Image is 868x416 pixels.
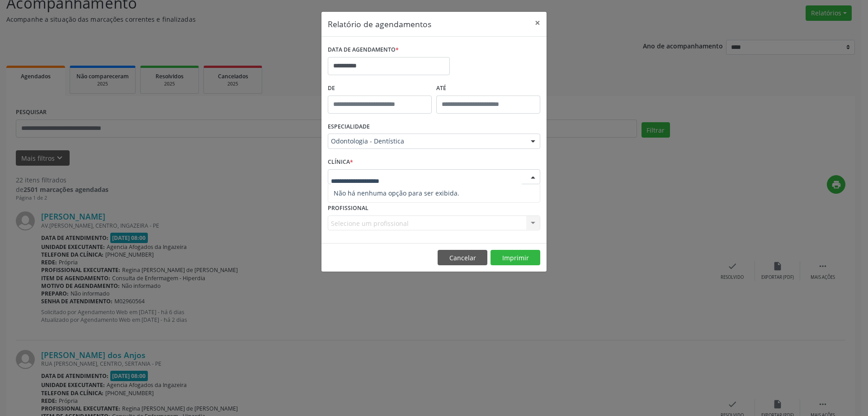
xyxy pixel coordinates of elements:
button: Imprimir [491,250,540,265]
label: ATÉ [436,81,540,96]
label: PROFISSIONAL [328,201,368,215]
label: De [328,81,432,96]
label: DATA DE AGENDAMENTO [328,43,399,57]
label: CLÍNICA [328,155,353,169]
span: Não há nenhuma opção para ser exibida. [328,184,540,202]
button: Cancelar [438,250,487,265]
h5: Relatório de agendamentos [328,18,431,30]
label: ESPECIALIDADE [328,120,370,134]
button: Close [528,12,547,34]
span: Odontologia - Dentística [331,137,522,146]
